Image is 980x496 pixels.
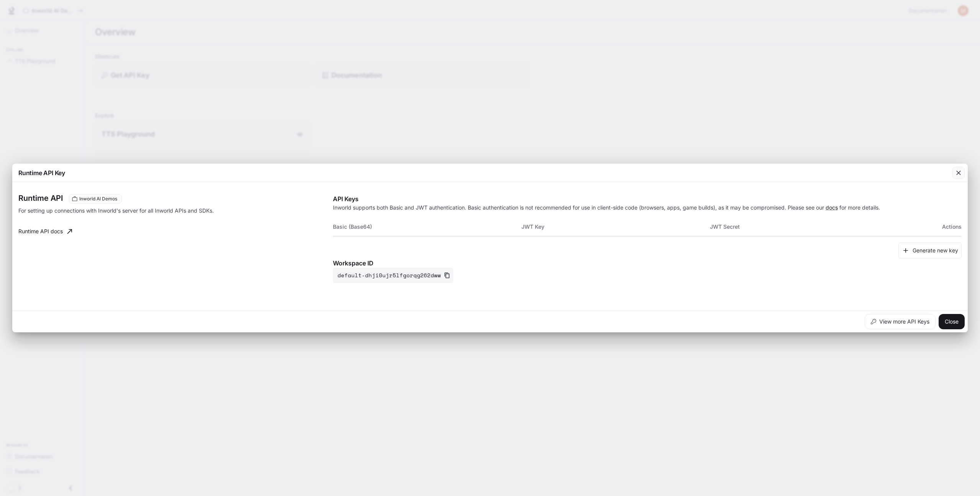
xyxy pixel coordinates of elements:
[865,314,936,329] button: View more API Keys
[333,268,453,283] button: default-dhji0ujr5lfgorqg262dww
[333,259,962,268] p: Workspace ID
[333,218,521,236] th: Basic (Base64)
[899,218,962,236] th: Actions
[826,204,838,211] a: docs
[333,203,962,211] p: Inworld supports both Basic and JWT authentication. Basic authentication is not recommended for u...
[333,194,962,203] p: API Keys
[521,218,710,236] th: JWT Key
[18,207,249,215] p: For setting up connections with Inworld's server for all Inworld APIs and SDKs.
[18,168,65,177] p: Runtime API Key
[15,224,75,239] a: Runtime API docs
[18,194,63,202] h3: Runtime API
[898,242,962,259] button: Generate new key
[710,218,898,236] th: JWT Secret
[69,194,121,203] div: These keys will apply to your current workspace only
[76,195,120,202] span: Inworld AI Demos
[939,314,965,329] button: Close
